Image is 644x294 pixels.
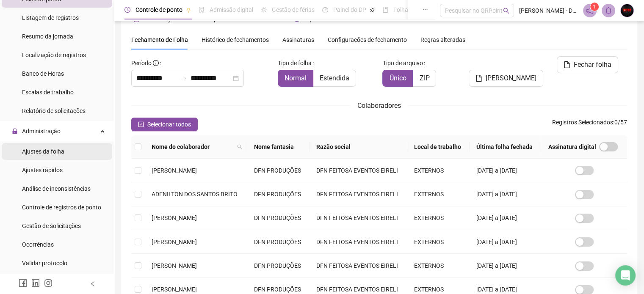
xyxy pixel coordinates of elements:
[44,279,53,287] span: instagram
[590,3,599,11] sup: 1
[247,206,310,230] td: DFN PRODUÇÕES
[470,159,542,182] td: [DATE] a [DATE]
[22,128,61,135] span: Administração
[247,159,310,182] td: DFN PRODUÇÕES
[152,214,197,221] span: [PERSON_NAME]
[475,75,482,82] span: file
[152,286,197,293] span: [PERSON_NAME]
[586,7,594,14] span: notification
[135,6,182,13] span: Controle de ponto
[470,230,542,254] td: [DATE] a [DATE]
[247,230,310,254] td: DFN PRODUÇÕES
[407,254,470,278] td: EXTERNOS
[138,121,144,127] span: check-square
[285,74,307,82] span: Normal
[593,4,596,10] span: 1
[407,182,470,206] td: EXTERNOS
[90,281,96,287] span: left
[407,159,470,182] td: EXTERNOS
[247,135,310,159] th: Nome fantasia
[333,6,366,13] span: Painel do DP
[124,7,130,13] span: clock-circle
[621,4,633,17] img: 61969
[552,118,627,131] span: : 0 / 57
[422,7,428,13] span: ellipsis
[152,262,197,269] span: [PERSON_NAME]
[180,75,187,82] span: to
[199,7,205,13] span: file-done
[420,37,465,43] span: Regras alteradas
[247,254,310,278] td: DFN PRODUÇÕES
[22,14,79,21] span: Listagem de registros
[310,159,407,182] td: DFN FEITOSA EVENTOS EIRELI
[282,37,314,43] span: Assinaturas
[407,206,470,230] td: EXTERNOS
[22,107,86,114] span: Relatório de solicitações
[22,260,67,267] span: Validar protocolo
[22,33,73,40] span: Resumo da jornada
[310,182,407,206] td: DFN FEITOSA EVENTOS EIRELI
[247,182,310,206] td: DFN PRODUÇÕES
[272,6,315,13] span: Gestão de férias
[469,70,543,87] button: [PERSON_NAME]
[548,142,596,151] span: Assinatura digital
[237,144,242,149] span: search
[147,120,191,129] span: Selecionar todos
[370,8,375,13] span: pushpin
[22,204,101,211] span: Controle de registros de ponto
[210,6,253,13] span: Admissão digital
[19,279,27,287] span: facebook
[564,61,570,68] span: file
[153,60,159,66] span: info-circle
[22,167,63,173] span: Ajustes rápidos
[22,52,86,58] span: Localização de registros
[310,254,407,278] td: DFN FEITOSA EVENTOS EIRELI
[503,8,509,14] span: search
[393,6,448,13] span: Folha de pagamento
[22,241,54,248] span: Ocorrências
[552,119,613,126] span: Registros Selecionados
[235,140,244,153] span: search
[407,230,470,254] td: EXTERNOS
[470,254,542,278] td: [DATE] a [DATE]
[470,206,542,230] td: [DATE] a [DATE]
[152,239,197,245] span: [PERSON_NAME]
[131,60,152,66] span: Período
[357,102,401,110] span: Colaboradores
[22,223,81,229] span: Gestão de solicitações
[131,36,188,43] span: Fechamento de Folha
[278,58,312,68] span: Tipo de folha
[470,182,542,206] td: [DATE] a [DATE]
[310,135,407,159] th: Razão social
[557,56,618,73] button: Fechar folha
[202,36,269,43] span: Histórico de fechamentos
[519,6,578,15] span: [PERSON_NAME] - DFN PRODUÇÕES
[328,37,407,43] span: Configurações de fechamento
[310,206,407,230] td: DFN FEITOSA EVENTOS EIRELI
[186,8,191,13] span: pushpin
[261,7,267,13] span: sun
[22,70,64,77] span: Banco de Horas
[320,74,349,82] span: Estendida
[407,135,470,159] th: Local de trabalho
[31,279,40,287] span: linkedin
[382,7,388,13] span: book
[419,74,429,82] span: ZIP
[152,142,234,151] span: Nome do colaborador
[152,191,238,198] span: ADENILTON DOS SANTOS BRITO
[152,167,197,174] span: [PERSON_NAME]
[322,7,328,13] span: dashboard
[310,230,407,254] td: DFN FEITOSA EVENTOS EIRELI
[22,185,91,192] span: Análise de inconsistências
[486,73,536,83] span: [PERSON_NAME]
[131,118,198,131] button: Selecionar todos
[605,7,612,14] span: bell
[180,75,187,82] span: swap-right
[470,135,542,159] th: Última folha fechada
[615,265,636,286] div: Open Intercom Messenger
[382,58,423,68] span: Tipo de arquivo
[574,60,611,70] span: Fechar folha
[22,148,64,155] span: Ajustes da folha
[389,74,406,82] span: Único
[22,89,74,96] span: Escalas de trabalho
